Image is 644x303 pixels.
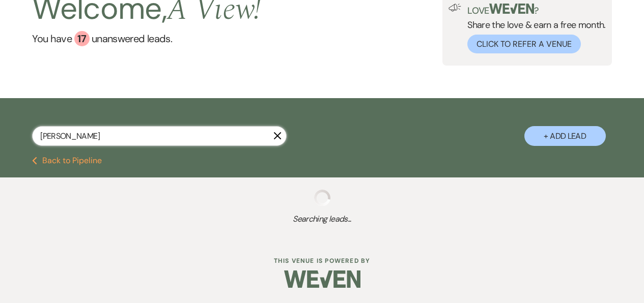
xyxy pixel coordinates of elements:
button: Back to Pipeline [32,157,102,165]
span: Searching leads... [32,213,612,225]
img: loading spinner [314,190,330,206]
div: Share the love & earn a free month. [461,4,606,53]
input: Search by name, event date, email address or phone number [32,126,287,146]
div: 17 [74,31,90,46]
a: You have 17 unanswered leads. [32,31,261,46]
p: Love ? [467,4,606,15]
img: weven-logo-green.svg [489,4,535,14]
button: + Add Lead [524,126,606,146]
img: loud-speaker-illustration.svg [449,4,461,12]
img: Weven Logo [284,261,360,297]
button: Click to Refer a Venue [467,35,581,53]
